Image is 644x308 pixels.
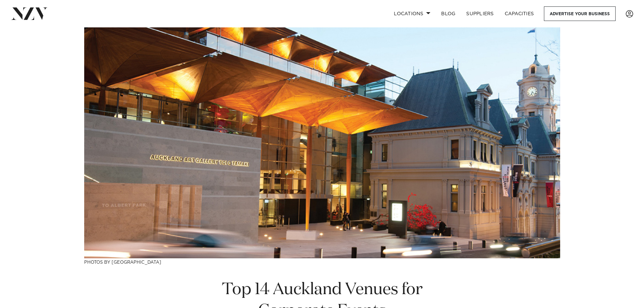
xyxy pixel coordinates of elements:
[11,7,48,20] img: nzv-logo.png
[84,258,560,265] h3: Photos by [GEOGRAPHIC_DATA]
[436,6,461,21] a: BLOG
[388,6,436,21] a: Locations
[499,6,540,21] a: Capacities
[544,6,616,21] a: Advertise your business
[461,6,499,21] a: SUPPLIERS
[84,27,560,258] img: Top 14 Auckland Venues for Corporate Events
